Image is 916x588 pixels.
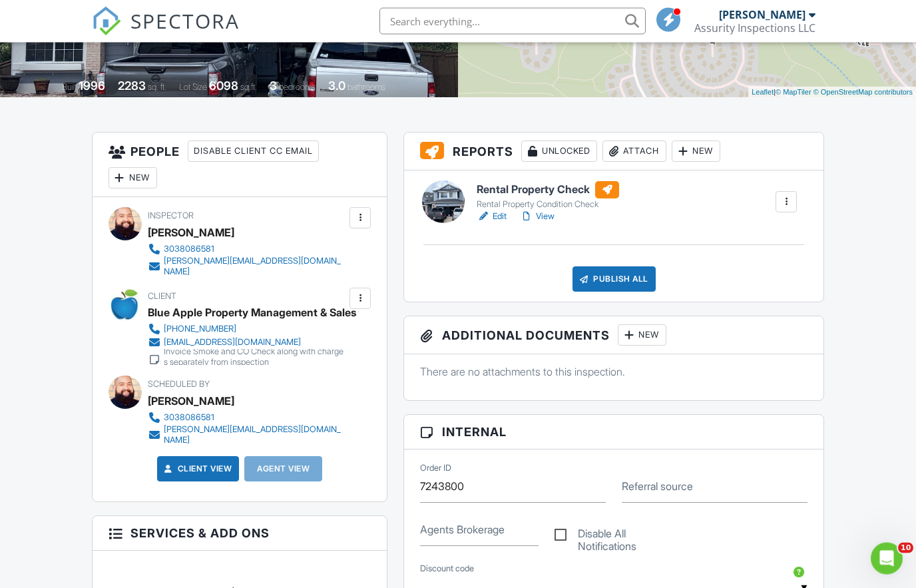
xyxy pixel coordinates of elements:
[477,182,619,211] a: Rental Property Check Rental Property Condition Check
[404,317,823,355] h3: Additional Documents
[209,79,238,93] div: 6098
[148,223,234,243] div: [PERSON_NAME]
[404,133,823,171] h3: Reports
[188,141,319,162] div: Disable Client CC Email
[279,83,316,93] span: bedrooms
[179,83,207,93] span: Lot Size
[618,325,666,346] div: New
[148,392,234,412] div: [PERSON_NAME]
[719,8,805,21] div: [PERSON_NAME]
[164,256,347,278] div: [PERSON_NAME][EMAIL_ADDRESS][DOMAIN_NAME]
[347,83,385,93] span: bathrooms
[420,563,474,575] label: Discount code
[93,517,387,551] h3: Services & Add ons
[79,79,105,93] div: 1996
[477,210,507,224] a: Edit
[92,7,121,36] img: The Best Home Inspection Software - Spectora
[164,347,347,368] div: Invoice Smoke and CO Check along with charges separately from inspection
[118,79,146,93] div: 2283
[270,79,277,93] div: 3
[420,523,505,537] label: Agents Brokerage
[871,543,903,575] iframe: Intercom live chat
[148,380,210,390] span: Scheduled By
[240,83,257,93] span: sq.ft.
[328,79,345,93] div: 3.0
[694,21,815,35] div: Assurity Inspections LLC
[148,303,356,323] div: Blue Apple Property Management & Sales
[420,365,807,380] p: There are no attachments to this inspection.
[93,133,387,198] h3: People
[148,83,166,93] span: sq. ft.
[148,323,347,336] a: [PHONE_NUMBER]
[164,338,301,348] div: [EMAIL_ADDRESS][DOMAIN_NAME]
[521,141,597,162] div: Unlocked
[62,83,77,93] span: Built
[130,7,240,35] span: SPECTORA
[148,211,194,221] span: Inspector
[420,514,539,547] input: Agents Brokerage
[622,479,693,494] label: Referral source
[672,141,720,162] div: New
[752,89,774,97] a: Leaflet
[148,292,176,302] span: Client
[748,87,916,99] div: |
[148,425,347,446] a: [PERSON_NAME][EMAIL_ADDRESS][DOMAIN_NAME]
[898,543,913,553] span: 10
[602,141,666,162] div: Attach
[477,182,619,199] h6: Rental Property Check
[379,8,646,35] input: Search everything...
[164,324,236,335] div: [PHONE_NUMBER]
[164,425,347,446] div: [PERSON_NAME][EMAIL_ADDRESS][DOMAIN_NAME]
[164,244,214,255] div: 3038086581
[148,243,347,256] a: 3038086581
[420,463,451,475] label: Order ID
[92,18,240,46] a: SPECTORA
[813,89,913,97] a: © OpenStreetMap contributors
[477,200,619,210] div: Rental Property Condition Check
[148,256,347,278] a: [PERSON_NAME][EMAIL_ADDRESS][DOMAIN_NAME]
[162,463,232,476] a: Client View
[109,168,157,189] div: New
[148,336,347,350] a: [EMAIL_ADDRESS][DOMAIN_NAME]
[520,210,555,224] a: View
[404,416,823,450] h3: Internal
[148,412,347,425] a: 3038086581
[572,267,656,292] div: Publish All
[164,413,214,424] div: 3038086581
[555,528,673,545] label: Disable All Notifications
[776,89,811,97] a: © MapTiler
